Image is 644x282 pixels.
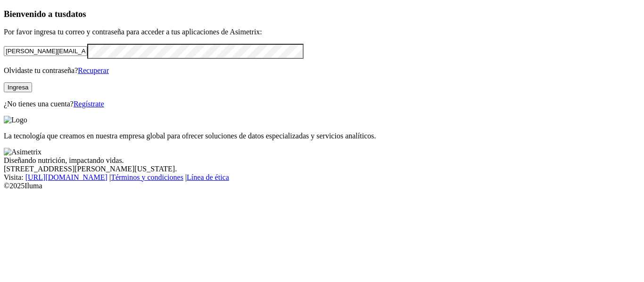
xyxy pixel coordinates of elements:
a: Términos y condiciones [111,173,183,181]
div: [STREET_ADDRESS][PERSON_NAME][US_STATE]. [4,165,640,173]
div: © 2025 Iluma [4,182,640,190]
p: Olvidaste tu contraseña? [4,66,640,75]
img: Asimetrix [4,148,41,156]
input: Tu correo [4,46,87,56]
button: Ingresa [4,82,32,92]
h3: Bienvenido a tus [4,9,640,19]
img: Logo [4,116,27,124]
a: Regístrate [74,100,104,108]
a: Recuperar [78,66,109,74]
a: [URL][DOMAIN_NAME] [25,173,107,181]
p: La tecnología que creamos en nuestra empresa global para ofrecer soluciones de datos especializad... [4,132,640,140]
div: Visita : | | [4,173,640,182]
p: ¿No tienes una cuenta? [4,100,640,108]
p: Por favor ingresa tu correo y contraseña para acceder a tus aplicaciones de Asimetrix: [4,28,640,36]
span: datos [66,9,86,19]
a: Línea de ética [187,173,229,181]
div: Diseñando nutrición, impactando vidas. [4,156,640,165]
